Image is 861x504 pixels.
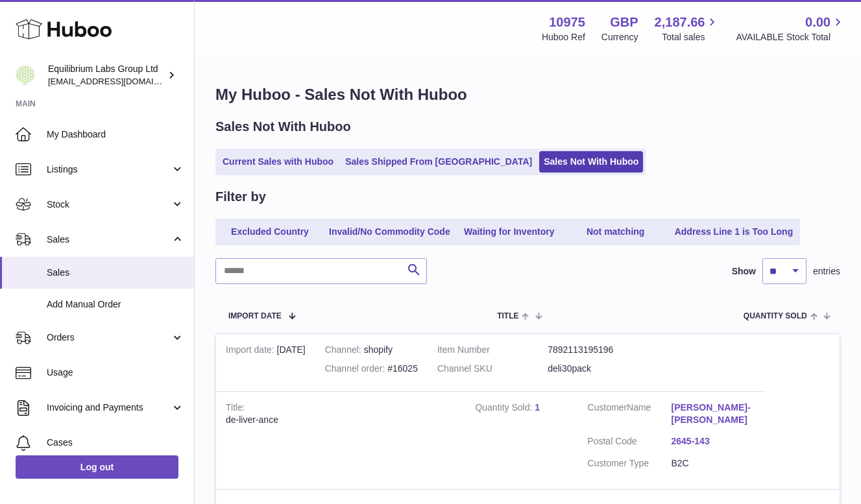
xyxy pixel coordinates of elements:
[744,312,807,320] span: Quantity Sold
[549,14,585,31] strong: 10975
[47,128,184,141] span: My Dashboard
[587,457,671,470] dt: Customer Type
[670,221,798,243] a: Address Line 1 is Too Long
[732,265,756,278] label: Show
[662,31,720,43] span: Total sales
[564,221,668,243] a: Not matching
[655,14,720,43] a: 2,187.66 Total sales
[497,312,518,320] span: Title
[325,344,364,358] strong: Channel
[535,402,540,413] a: 1
[324,221,455,243] a: Invalid/No Commodity Code
[548,363,658,375] dd: deli30pack
[47,234,171,246] span: Sales
[587,402,671,429] dt: Name
[47,366,184,379] span: Usage
[325,344,418,356] div: shopify
[47,298,184,311] span: Add Manual Order
[216,334,315,391] td: [DATE]
[218,151,338,173] a: Current Sales with Huboo
[226,414,455,426] div: de-liver-ance
[610,14,638,31] strong: GBP
[325,363,418,375] div: #16025
[47,163,171,176] span: Listings
[16,455,178,479] a: Log out
[48,63,165,88] div: Equilibrium Labs Group Ltd
[736,31,845,43] span: AVAILABLE Stock Total
[16,66,35,85] img: huboo@equilibriumlabs.com
[475,402,535,416] strong: Quantity Sold
[539,151,643,173] a: Sales Not With Huboo
[47,267,184,279] span: Sales
[341,151,537,173] a: Sales Shipped From [GEOGRAPHIC_DATA]
[215,188,266,206] h2: Filter by
[47,402,171,414] span: Invoicing and Payments
[601,31,638,43] div: Currency
[437,344,548,356] dt: Item Number
[47,198,171,211] span: Stock
[457,221,561,243] a: Waiting for Inventory
[672,457,755,470] dd: B2C
[587,402,627,413] span: Customer
[47,437,184,449] span: Cases
[218,221,322,243] a: Excluded Country
[813,265,840,278] span: entries
[587,435,671,451] dt: Postal Code
[805,14,831,31] span: 0.00
[437,363,548,375] dt: Channel SKU
[655,14,705,31] span: 2,187.66
[215,84,840,105] h1: My Huboo - Sales Not With Huboo
[228,312,282,320] span: Import date
[215,118,351,136] h2: Sales Not With Huboo
[736,14,845,43] a: 0.00 AVAILABLE Stock Total
[542,31,585,43] div: Huboo Ref
[48,76,191,86] span: [EMAIL_ADDRESS][DOMAIN_NAME]
[672,402,755,426] a: [PERSON_NAME]-[PERSON_NAME]
[325,363,388,377] strong: Channel order
[226,344,277,358] strong: Import date
[548,344,658,356] dd: 7892113195196
[672,435,755,448] a: 2645-143
[226,402,245,416] strong: Title
[47,331,171,344] span: Orders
